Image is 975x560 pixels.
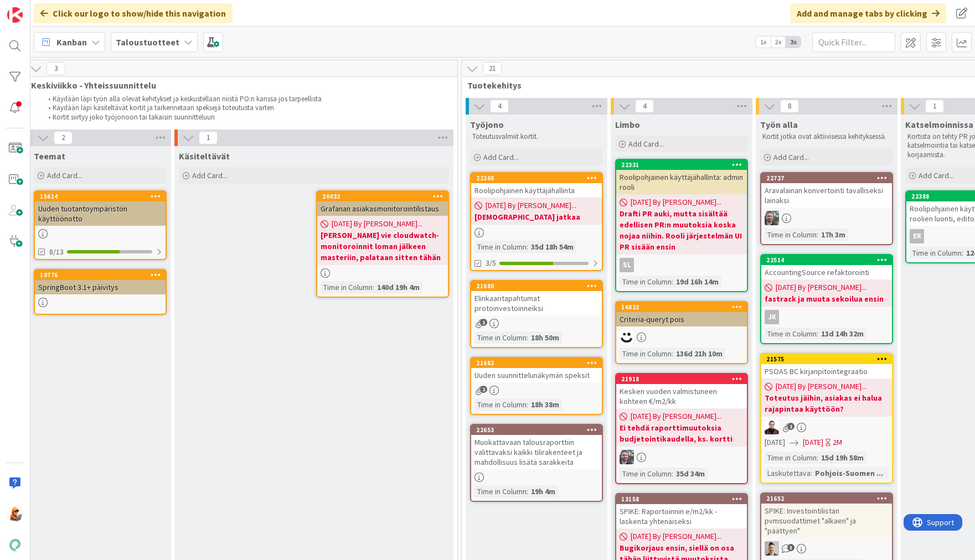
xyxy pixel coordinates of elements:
div: 22331 [621,161,747,169]
div: 22331 [616,160,747,170]
div: 22653Muokattavaan talousraporttiin valittavaksi kaikki tilirakenteet ja mahdollisuus lisätä sarak... [471,425,602,469]
span: 8/13 [49,246,64,258]
div: 22727Aravalainan konvertointi tavalliseksi lainaksi [761,173,892,208]
b: Taloustuotteet [116,37,179,48]
div: Criteria-queryt pois [616,312,747,326]
div: 22653 [476,426,602,434]
div: 22268Roolipohjainen käyttäjähallinta [471,173,602,198]
span: [DATE] [803,437,823,448]
a: 22653Muokattavaan talousraporttiin valittavaksi kaikki tilirakenteet ja mahdollisuus lisätä sarak... [470,424,603,502]
div: 21680 [471,281,602,291]
div: Time in Column [474,331,527,344]
div: 21652 [766,495,892,502]
div: 21575 [766,355,892,363]
a: 20432Grafanan asiakasmonitorointilistaus[DATE] By [PERSON_NAME]...[PERSON_NAME] vie cloudwatch-mo... [316,190,449,298]
div: 13158 [616,494,747,504]
div: 15614Uuden tuotantoympäristön käyttöönotto [35,191,166,226]
div: Roolipohjainen käyttäjähallinta [471,183,602,198]
div: 35d 18h 54m [528,241,576,253]
img: TK [620,450,634,464]
b: Drafti PR auki, mutta sisältää edellisen PR:n muutoksia koska nojaa niihin. Rooli järjestelmän UI... [620,208,744,252]
div: SPIKE: Raportoinnin e/m2/kk -laskenta yhtenäiseksi [616,504,747,528]
div: 22727 [766,174,892,182]
div: 17h 3m [818,229,848,241]
div: 19d 16h 14m [673,276,721,288]
img: MH [7,506,23,522]
div: AA [761,420,892,434]
a: 22514AccountingSource refaktorointi[DATE] By [PERSON_NAME]...fastrack ja muuta sekoilua ensinJKTi... [760,254,893,344]
div: 18h 38m [528,398,562,411]
span: [DATE] By [PERSON_NAME]... [486,200,576,211]
div: Time in Column [321,281,373,293]
p: Kortit jotka ovat aktiivisessa kehityksessä. [762,132,891,141]
div: 22331Roolipohjainen käyttäjähallinta: admin rooli [616,160,747,194]
span: 2 [54,131,73,144]
div: 21682 [471,358,602,368]
a: 16822Criteria-queryt poisMHTime in Column:136d 21h 10m [615,301,748,364]
div: Time in Column [474,398,527,411]
div: 10776SpringBoot 3.1+ päivitys [35,270,166,294]
div: MH [616,330,747,344]
div: 21918 [621,375,747,383]
img: Visit kanbanzone.com [7,7,23,23]
div: 13158 [621,495,747,503]
span: 21 [483,62,502,75]
span: : [373,281,374,293]
div: Time in Column [474,241,527,253]
span: : [527,398,528,411]
b: Ei tehdä raporttimuutoksia budjetointikaudella, ks. kortti [620,422,744,444]
span: [DATE] By [PERSON_NAME]... [332,218,422,230]
div: 22514 [761,255,892,265]
div: 22268 [476,174,602,182]
span: Keskiviikko - Yhteissuunnittelu [31,80,443,91]
span: : [672,276,673,288]
div: 35d 34m [673,468,708,480]
span: 3x [786,37,801,48]
div: 21680 [476,282,602,290]
div: 22268 [471,173,602,183]
div: Time in Column [620,468,672,480]
div: PSOAS BC kirjanpitointegraatio [761,364,892,378]
div: 21682Uuden suunnittelunäkymän speksit [471,358,602,382]
div: 20432Grafanan asiakasmonitorointilistaus [317,191,448,216]
div: 13158SPIKE: Raportoinnin e/m2/kk -laskenta yhtenäiseksi [616,494,747,528]
div: JK [761,310,892,324]
div: Time in Column [765,229,817,241]
div: TK [616,450,747,464]
div: TN [761,541,892,556]
a: 21918Kesken vuoden valmistuneen kohteen €/m2/kk[DATE] By [PERSON_NAME]...Ei tehdä raporttimuutoks... [615,373,748,484]
span: 8 [780,100,799,113]
div: Uuden tuotantoympäristön käyttöönotto [35,201,166,226]
div: Elinkaaritapahtumat protoinvestoinneiksi [471,291,602,315]
span: 2x [771,37,786,48]
a: 21575PSOAS BC kirjanpitointegraatio[DATE] By [PERSON_NAME]...Toteutus jäihin, asiakas ei halua ra... [760,353,893,484]
div: ER [910,229,924,243]
li: Käydään läpi käsiteltävät kortit ja tarkennetaan speksejä toteutusta varten [42,103,446,112]
div: 21682 [476,359,602,367]
div: 140d 19h 4m [374,281,422,293]
div: 18h 50m [528,331,562,344]
span: Työjono [470,119,504,130]
span: Työn alla [760,119,798,130]
span: Add Card... [192,170,228,180]
b: [DEMOGRAPHIC_DATA] jatkaa [474,211,599,222]
span: : [527,241,528,253]
div: Time in Column [765,452,817,464]
span: Add Card... [628,139,664,149]
a: 15614Uuden tuotantoympäristön käyttöönotto8/13 [34,190,167,260]
div: sl [620,258,634,272]
span: Kanban [56,35,87,49]
div: 136d 21h 10m [673,348,725,360]
li: Käydään läpi työn alla olevat kehitykset ja keskustellaan niistä PO:n kanssa jos tarpeellista [42,95,446,103]
span: [DATE] By [PERSON_NAME]... [631,196,721,208]
div: Time in Column [765,328,817,340]
div: 21680Elinkaaritapahtumat protoinvestoinneiksi [471,281,602,315]
div: sl [616,258,747,272]
span: [DATE] By [PERSON_NAME]... [776,282,866,293]
div: 21575 [761,354,892,364]
span: 3/5 [486,257,496,269]
img: TK [765,211,779,225]
span: Add Card... [47,170,82,180]
span: 4 [635,100,654,113]
div: 21918Kesken vuoden valmistuneen kohteen €/m2/kk [616,374,747,408]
